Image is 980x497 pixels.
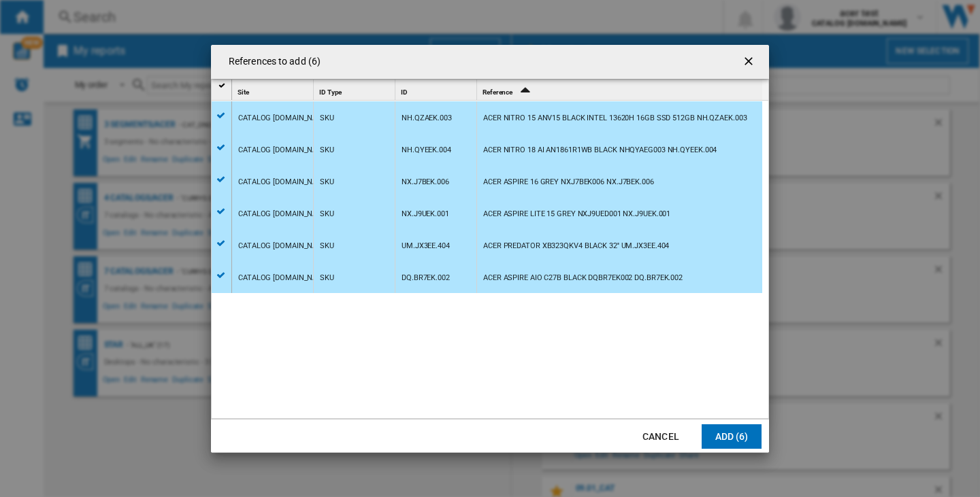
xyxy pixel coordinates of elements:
[238,167,330,198] div: CATALOG [DOMAIN_NAME]
[402,167,449,198] div: NX.J7BEK.006
[402,199,449,230] div: NX.J9UEK.001
[401,88,408,96] span: ID
[483,135,717,166] div: ACER NITRO 18 AI AN1861R1WB BLACK NHQYAEG003 NH.QYEEK.004
[235,80,313,101] div: Sort None
[319,88,342,96] span: ID Type
[235,80,313,101] div: Site Sort None
[320,230,334,262] div: SKU
[316,80,395,101] div: ID Type Sort None
[480,80,762,101] div: Reference Sort Ascending
[402,135,451,166] div: NH.QYEEK.004
[238,199,330,230] div: CATALOG [DOMAIN_NAME]
[320,167,334,198] div: SKU
[483,167,654,198] div: ACER ASPIRE 16 GREY NXJ7BEK006 NX.J7BEK.006
[480,80,762,101] div: Sort Ascending
[402,230,450,262] div: UM.JX3EE.404
[702,424,762,449] button: Add (6)
[483,199,670,230] div: ACER ASPIRE LITE 15 GREY NXJ9UED001 NX.J9UEK.001
[398,80,476,101] div: ID Sort None
[742,54,758,71] ng-md-icon: getI18NText('BUTTONS.CLOSE_DIALOG')
[402,103,452,134] div: NH.QZAEK.003
[514,88,536,96] span: Sort Ascending
[320,262,334,294] div: SKU
[736,48,764,75] button: getI18NText('BUTTONS.CLOSE_DIALOG')
[238,88,249,96] span: Site
[631,424,691,449] button: Cancel
[320,135,334,166] div: SKU
[483,88,512,96] span: Reference
[483,230,669,262] div: ACER PREDATOR XB323QKV4 BLACK 32'' UM.JX3EE.404
[483,262,683,294] div: ACER ASPIRE AIO C27B BLACK DQBR7EK002 DQ.BR7EK.002
[320,103,334,134] div: SKU
[238,230,330,262] div: CATALOG [DOMAIN_NAME]
[238,103,330,134] div: CATALOG [DOMAIN_NAME]
[483,103,747,134] div: ACER NITRO 15 ANV15 BLACK INTEL 13620H 16GB SSD 512GB NH.QZAEK.003
[316,80,395,101] div: Sort None
[238,262,330,294] div: CATALOG [DOMAIN_NAME]
[222,55,321,69] h4: References to add (6)
[238,135,330,166] div: CATALOG [DOMAIN_NAME]
[398,80,476,101] div: Sort None
[402,262,450,294] div: DQ.BR7EK.002
[320,199,334,230] div: SKU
